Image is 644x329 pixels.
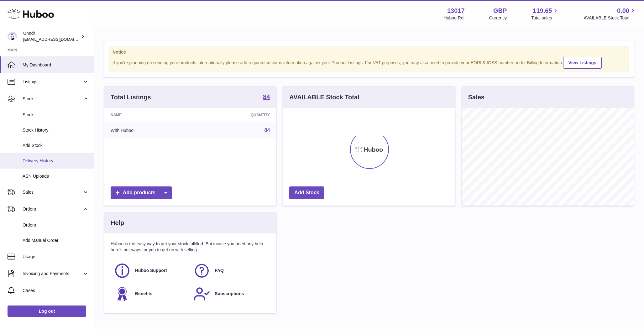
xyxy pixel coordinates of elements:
[111,241,270,253] p: Huboo is the easy way to get your stock fulfilled. But incase you need any help here's our ways f...
[23,62,89,68] span: My Dashboard
[215,291,244,297] span: Subscriptions
[23,206,82,212] span: Orders
[114,262,187,279] a: Huboo Support
[531,7,559,21] a: 119.65 Total sales
[23,271,82,277] span: Invoicing and Payments
[23,254,89,260] span: Usage
[23,37,92,42] span: [EMAIL_ADDRESS][DOMAIN_NAME]
[111,93,151,102] h3: Total Listings
[533,7,552,15] span: 119.65
[263,94,270,100] strong: 84
[23,143,89,149] span: Add Stock
[23,30,80,42] div: Unndr
[489,15,507,21] div: Currency
[23,112,89,118] span: Stock
[104,122,195,138] td: With Huboo
[563,57,602,69] a: View Listings
[193,262,267,279] a: FAQ
[111,219,124,227] h3: Help
[113,49,626,55] strong: Notice
[23,189,82,195] span: Sales
[23,158,89,164] span: Delivery History
[23,127,89,133] span: Stock History
[23,238,89,243] span: Add Manual Order
[195,108,276,122] th: Quantity
[23,173,89,179] span: ASN Uploads
[584,15,636,21] span: AVAILABLE Stock Total
[531,15,559,21] span: Total sales
[23,222,89,228] span: Orders
[444,15,465,21] div: Huboo Ref
[193,285,267,302] a: Subscriptions
[113,56,626,69] div: If you're planning on sending your products internationally please add required customs informati...
[135,291,152,297] span: Benefits
[23,96,82,102] span: Stock
[289,186,324,199] a: Add Stock
[264,128,270,133] a: 84
[493,7,507,15] strong: GBP
[215,268,224,274] span: FAQ
[263,94,270,101] a: 84
[8,32,17,41] img: sofiapanwar@gmail.com
[135,268,167,274] span: Huboo Support
[447,7,465,15] strong: 13017
[617,7,629,15] span: 0.00
[111,186,172,199] a: Add products
[104,108,195,122] th: Name
[289,93,359,102] h3: AVAILABLE Stock Total
[468,93,484,102] h3: Sales
[23,79,82,85] span: Listings
[584,7,636,21] a: 0.00 AVAILABLE Stock Total
[114,285,187,302] a: Benefits
[8,305,86,317] a: Log out
[23,288,89,294] span: Cases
